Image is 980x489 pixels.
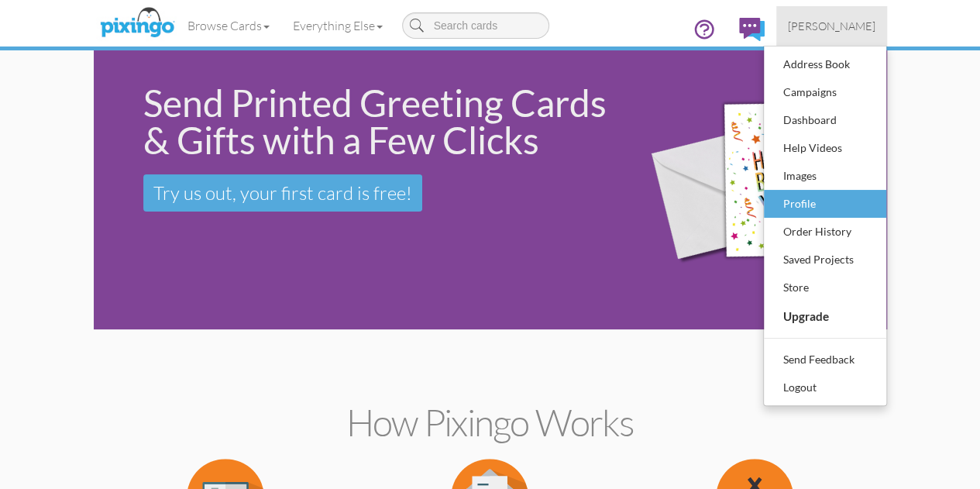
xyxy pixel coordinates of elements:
[176,6,281,45] a: Browse Cards
[779,248,871,271] div: Saved Projects
[779,136,871,160] div: Help Videos
[788,19,875,33] span: [PERSON_NAME]
[764,274,886,301] a: Store
[764,246,886,274] a: Saved Projects
[764,50,886,78] a: Address Book
[779,108,871,132] div: Dashboard
[96,4,178,43] img: pixingo logo
[779,348,871,371] div: Send Feedback
[764,134,886,162] a: Help Videos
[776,6,887,46] a: [PERSON_NAME]
[779,81,871,104] div: Campaigns
[632,70,882,295] img: 942c5090-71ba-4bfc-9a92-ca782dcda692.png
[779,192,871,215] div: Profile
[764,218,886,246] a: Order History
[764,346,886,374] a: Send Feedback
[402,12,549,39] input: Search cards
[281,6,394,45] a: Everything Else
[764,78,886,106] a: Campaigns
[764,301,886,331] a: Upgrade
[143,84,610,159] div: Send Printed Greeting Cards & Gifts with a Few Clicks
[143,174,422,212] a: Try us out, your first card is free!
[764,190,886,218] a: Profile
[979,488,980,489] iframe: Chat
[779,164,871,188] div: Images
[779,53,871,76] div: Address Book
[121,402,860,443] h2: How Pixingo works
[779,220,871,243] div: Order History
[739,18,765,41] img: comments.svg
[764,374,886,401] a: Logout
[779,276,871,299] div: Store
[153,181,412,205] span: Try us out, your first card is free!
[779,376,871,399] div: Logout
[764,106,886,134] a: Dashboard
[779,304,871,329] div: Upgrade
[764,162,886,190] a: Images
